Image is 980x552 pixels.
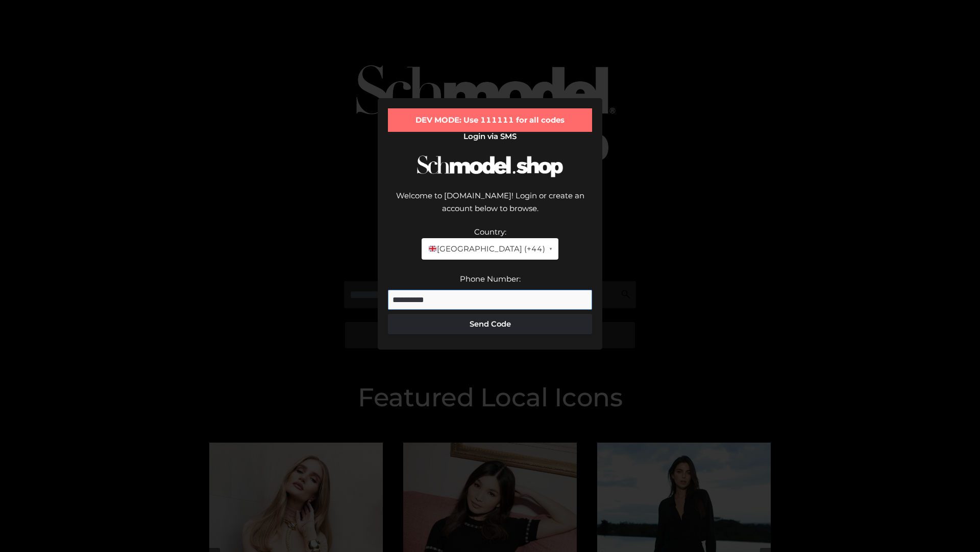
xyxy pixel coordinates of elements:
[388,314,592,334] button: Send Code
[413,146,567,187] img: Schmodel Logo
[474,227,506,237] label: Country:
[428,242,545,256] span: [GEOGRAPHIC_DATA] (+44)
[388,108,592,132] div: DEV MODE: Use 111111 for all codes
[388,132,592,141] h2: Login via SMS
[388,189,592,225] div: Welcome to [DOMAIN_NAME]! Login or create an account below to browse.
[460,274,521,284] label: Phone Number:
[429,245,436,252] img: 🇬🇧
